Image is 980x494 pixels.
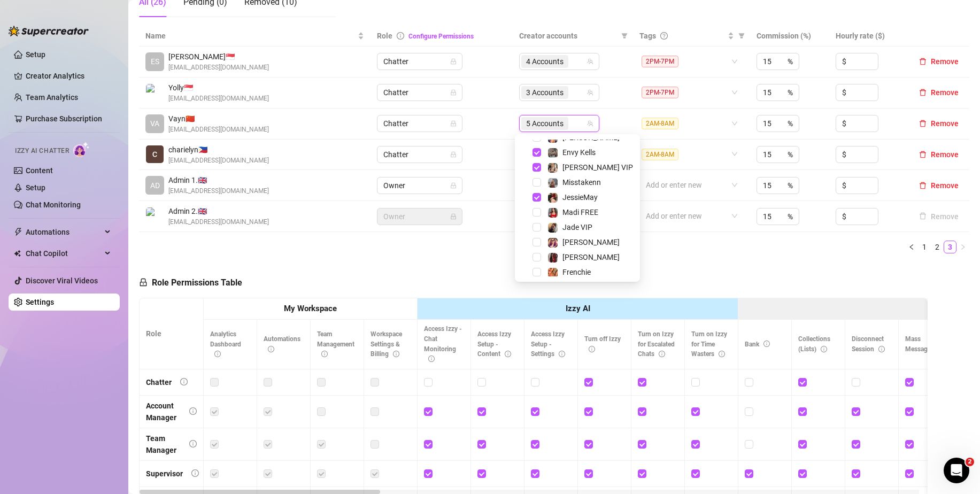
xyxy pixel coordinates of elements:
span: Chatter [383,146,456,163]
span: filter [621,33,628,39]
span: Select tree node [533,223,541,231]
span: ES [151,56,159,67]
img: Phoebe [548,238,558,248]
span: Access Izzy Setup - Content [477,330,511,358]
button: Remove [915,210,963,223]
img: Madi FREE [548,208,558,218]
a: Setup [26,183,45,192]
span: Access Izzy Setup - Settings [531,330,565,358]
span: info-circle [189,407,197,415]
span: left [908,244,915,250]
span: 5 Accounts [521,117,568,130]
span: Disconnect Session [852,335,885,353]
span: Automations [264,335,300,353]
span: info-circle [719,351,725,357]
img: Marie VIP [548,163,558,173]
div: Team Manager [146,433,181,456]
span: Select tree node [533,268,541,276]
span: Frenchie [562,268,591,276]
span: lock [450,151,457,158]
span: Turn on Izzy for Escalated Chats [638,330,675,358]
span: Remove [931,57,959,66]
span: [EMAIL_ADDRESS][DOMAIN_NAME] [168,186,269,196]
span: info-circle [191,469,199,477]
span: Select tree node [533,178,541,187]
li: 3 [944,241,956,253]
img: Yolly [146,84,164,102]
span: Remove [931,150,959,159]
span: Bank [745,341,770,348]
img: Valentina [548,253,558,263]
span: Remove [931,119,959,128]
img: Misstakenn [548,178,558,188]
span: Role [377,32,392,40]
span: [EMAIL_ADDRESS][DOMAIN_NAME] [168,156,269,166]
span: [PERSON_NAME] [562,238,620,246]
a: Configure Permissions [408,33,474,40]
img: Frenchie [548,268,558,277]
span: info-circle [763,341,770,347]
li: 2 [931,241,944,253]
span: VA [150,118,159,129]
span: Chatter [383,84,456,101]
span: [PERSON_NAME] 🇸🇬 [168,51,269,63]
img: Jade VIP [548,223,558,233]
img: charielyn [146,145,164,163]
span: info-circle [559,351,565,357]
span: info-circle [821,346,827,352]
span: Chatter [383,53,456,70]
span: Select tree node [533,208,541,217]
span: [EMAIL_ADDRESS][DOMAIN_NAME] [168,217,269,227]
button: Remove [915,117,963,130]
span: info-circle [589,346,595,352]
span: delete [919,151,927,158]
span: delete [919,89,927,96]
span: 2PM-7PM [642,87,678,98]
span: 3 Accounts [521,86,568,99]
span: 2 [966,458,974,466]
span: 2AM-8AM [642,149,678,160]
span: info-circle [428,356,435,362]
span: info-circle [214,351,221,357]
span: Select tree node [533,253,541,261]
span: Tags [639,30,656,42]
th: Role [140,298,204,369]
button: Remove [915,86,963,99]
span: AD [150,180,160,191]
span: Access Izzy - Chat Monitoring [424,325,462,363]
span: Misstakenn [562,178,601,187]
span: delete [919,182,927,189]
span: Select tree node [533,148,541,157]
span: delete [919,120,927,127]
span: team [587,120,593,127]
span: Owner [383,209,456,225]
div: Supervisor [146,468,183,480]
img: logo-BBDzfeDw.svg [9,26,89,36]
a: 1 [919,241,930,253]
li: 1 [918,241,931,253]
li: Next Page [956,241,969,253]
span: info-circle [878,346,885,352]
a: Settings [26,298,54,306]
span: JessieMay [562,193,598,202]
span: Vayn 🇨🇳 [168,113,269,125]
span: info-circle [189,440,197,447]
span: Chat Copilot [26,245,102,262]
span: team [587,89,593,96]
span: Select tree node [533,193,541,202]
span: Turn on Izzy for Time Wasters [691,330,727,358]
a: Setup [26,50,45,59]
img: JessieMay [548,193,558,203]
span: Select tree node [533,163,541,172]
span: [EMAIL_ADDRESS][DOMAIN_NAME] [168,94,269,104]
a: Content [26,166,53,175]
span: [EMAIL_ADDRESS][DOMAIN_NAME] [168,125,269,135]
span: Workspace Settings & Billing [371,330,402,358]
span: info-circle [397,32,404,40]
a: Purchase Subscription [26,110,111,127]
th: Hourly rate ($) [829,26,908,47]
span: info-circle [180,378,188,385]
span: Remove [931,88,959,97]
iframe: Intercom live chat [944,458,969,483]
span: Remove [931,181,959,190]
